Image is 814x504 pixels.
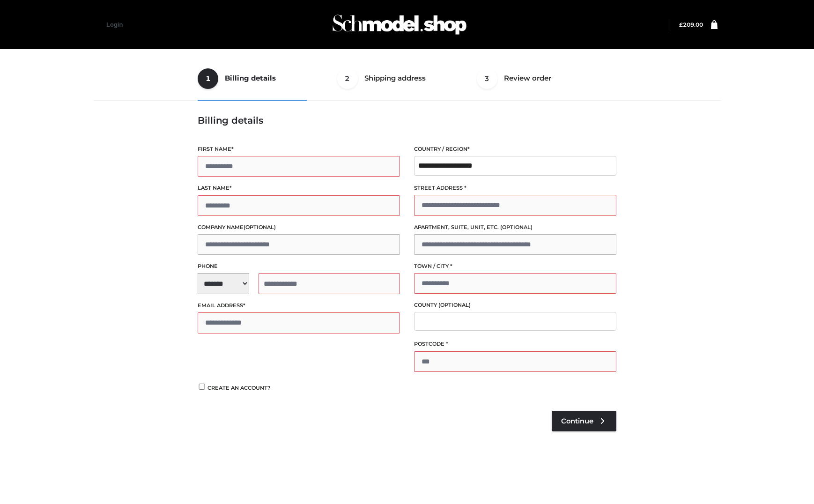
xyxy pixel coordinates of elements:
label: Email address [198,301,400,310]
span: (optional) [500,224,533,230]
label: Street address [414,184,616,193]
label: Country / Region [414,145,616,154]
span: (optional) [438,302,471,308]
input: Create an account? [198,384,206,390]
label: Apartment, suite, unit, etc. [414,223,616,232]
label: County [414,301,616,310]
span: Create an account? [207,385,271,391]
a: £209.00 [679,21,703,28]
label: First name [198,145,400,154]
span: £ [679,21,683,28]
label: Postcode [414,340,616,348]
span: Continue [561,417,593,425]
label: Last name [198,184,400,193]
h3: Billing details [198,115,616,126]
bdi: 209.00 [679,21,703,28]
span: (optional) [244,224,276,230]
a: Continue [552,411,616,431]
label: Company name [198,223,400,232]
label: Town / City [414,262,616,271]
img: Schmodel Admin 964 [329,6,470,43]
label: Phone [198,262,400,271]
